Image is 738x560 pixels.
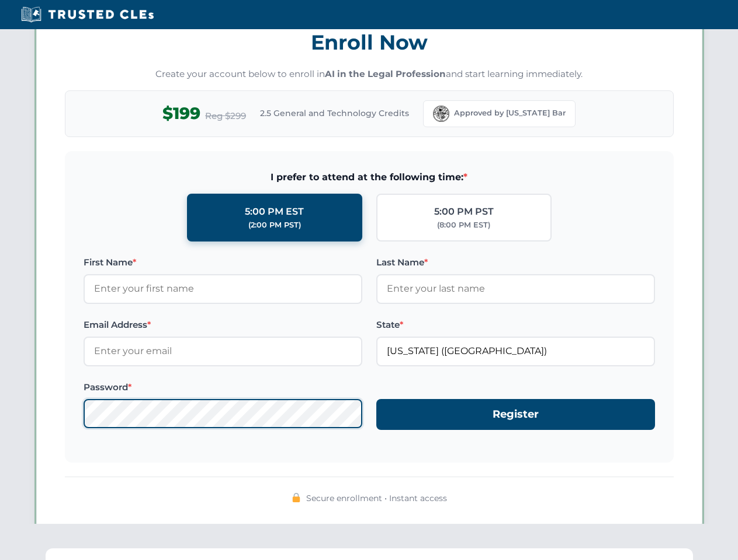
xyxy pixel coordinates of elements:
[84,170,655,185] span: I prefer to attend at the following time:
[325,68,446,79] strong: AI in the Legal Profession
[84,318,362,332] label: Email Address
[84,274,362,303] input: Enter your first name
[248,219,301,231] div: (2:00 PM PST)
[376,337,655,366] input: Florida (FL)
[433,106,449,122] img: Florida Bar
[84,256,362,269] label: First Name
[84,337,362,366] input: Enter your email
[376,274,655,303] input: Enter your last name
[454,107,566,119] span: Approved by [US_STATE] Bar
[18,6,157,23] img: Trusted CLEs
[65,24,674,61] h3: Enroll Now
[292,493,301,502] img: 🔒
[260,107,409,120] span: 2.5 General and Technology Credits
[434,204,494,219] div: 5:00 PM PST
[306,492,447,505] span: Secure enrollment • Instant access
[65,68,674,81] p: Create your account below to enroll in and start learning immediately.
[376,318,655,332] label: State
[162,100,200,127] span: $199
[205,109,246,123] span: Reg $299
[376,399,655,430] button: Register
[376,256,655,269] label: Last Name
[437,219,490,231] div: (8:00 PM EST)
[84,380,362,394] label: Password
[245,204,304,219] div: 5:00 PM EST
